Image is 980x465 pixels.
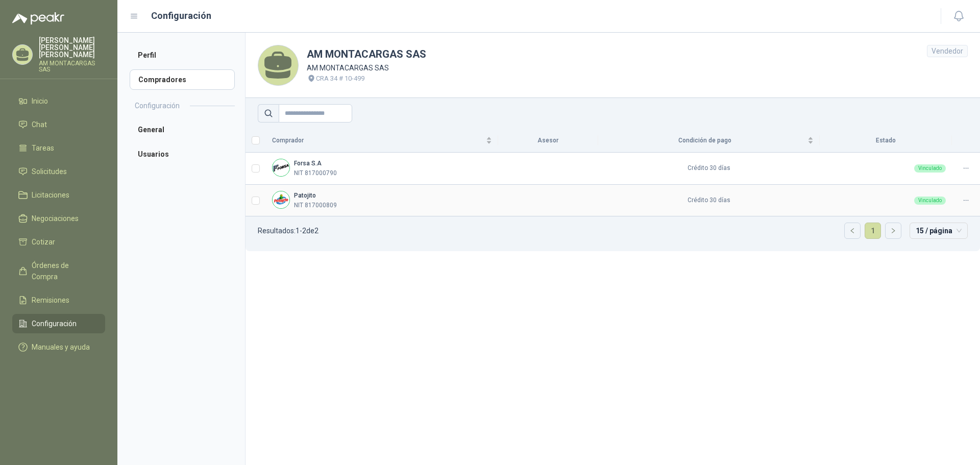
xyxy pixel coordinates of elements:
span: Órdenes de Compra [32,260,95,282]
span: Negociaciones [32,213,79,224]
div: tamaño de página [910,223,968,239]
span: Licitaciones [32,189,69,201]
img: Company Logo [273,191,289,208]
span: Comprador [272,136,484,145]
span: 15 / página [916,223,962,238]
span: Remisiones [32,295,69,306]
a: Perfil [130,45,235,65]
a: Tareas [12,138,105,158]
li: Página anterior [844,223,861,239]
td: Crédito 30 días [598,185,820,217]
div: Vinculado [914,164,946,173]
button: left [845,223,860,238]
h1: AM MONTACARGAS SAS [307,46,426,62]
a: General [130,119,235,140]
th: Condición de pago [598,129,820,153]
div: Vinculado [914,197,946,205]
a: Chat [12,115,105,134]
span: Solicitudes [32,166,67,177]
span: Condición de pago [604,136,805,145]
a: Órdenes de Compra [12,256,105,286]
p: [PERSON_NAME] [PERSON_NAME] [PERSON_NAME] [39,37,105,58]
span: Configuración [32,318,77,329]
h2: Configuración [135,100,180,111]
span: right [890,228,896,234]
div: Vendedor [927,45,968,57]
a: Solicitudes [12,162,105,181]
b: Forsa S.A [294,160,322,167]
span: Tareas [32,142,54,154]
p: CRA 34 # 10-499 [316,74,364,84]
img: Logo peakr [12,12,64,25]
span: left [849,228,855,234]
p: AM MONTACARGAS SAS [307,62,426,74]
button: right [886,223,901,238]
span: Cotizar [32,236,55,248]
a: Cotizar [12,232,105,252]
th: Asesor [498,129,598,153]
p: NIT 817000809 [294,201,337,210]
span: Inicio [32,95,48,107]
h1: Configuración [151,9,211,23]
a: Manuales y ayuda [12,337,105,357]
span: Manuales y ayuda [32,341,90,353]
td: Crédito 30 días [598,153,820,185]
a: Remisiones [12,290,105,310]
li: Página siguiente [885,223,901,239]
a: Licitaciones [12,185,105,205]
a: 1 [865,223,880,238]
th: Comprador [266,129,498,153]
th: Estado [820,129,952,153]
b: Patojito [294,192,316,199]
p: NIT 817000790 [294,168,337,178]
p: AM MONTACARGAS SAS [39,60,105,72]
span: Chat [32,119,47,130]
a: Usuarios [130,144,235,164]
a: Inicio [12,91,105,111]
img: Company Logo [273,159,289,176]
a: Negociaciones [12,209,105,228]
p: Resultados: 1 - 2 de 2 [258,227,318,234]
a: Compradores [130,69,235,90]
li: 1 [865,223,881,239]
a: Configuración [12,314,105,333]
